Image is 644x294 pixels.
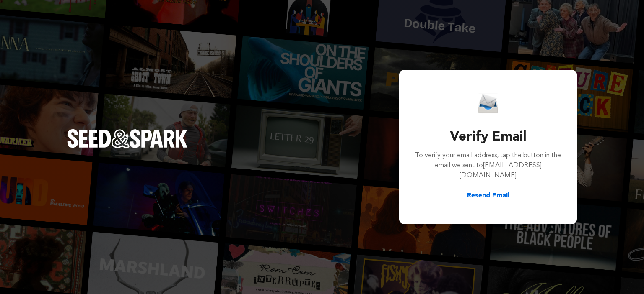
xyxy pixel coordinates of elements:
p: To verify your email address, tap the button in the email we sent to [414,151,562,181]
img: Seed&Spark Email Icon [478,93,498,114]
a: Seed&Spark Homepage [67,129,188,164]
button: Resend Email [467,191,509,201]
span: [EMAIL_ADDRESS][DOMAIN_NAME] [460,162,542,179]
img: Seed&Spark Logo [67,129,188,148]
h3: Verify Email [414,127,562,147]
